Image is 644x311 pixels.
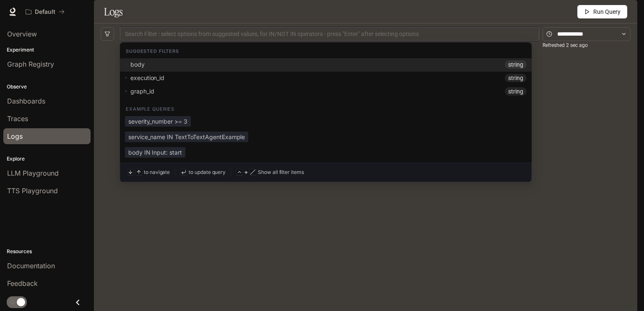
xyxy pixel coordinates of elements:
[35,8,55,16] p: Default
[104,3,122,20] h1: Logs
[189,168,226,176] span: to update query
[505,74,527,82] span: string
[258,168,304,176] span: Show all filter items
[125,147,185,158] span: body IN Input: start
[22,3,68,20] button: All workspaces
[505,60,527,69] span: string
[144,168,170,176] span: to navigate
[120,42,532,58] div: Suggested Filters
[130,88,154,95] span: graph_id
[125,116,191,127] span: severity_number >= 3
[101,27,114,41] button: filter
[125,132,248,142] span: service_name IN TextToTextAgentExample
[104,31,110,37] span: filter
[593,7,621,16] span: Run Query
[130,74,164,82] span: execution_id
[505,87,527,96] span: string
[130,61,145,68] span: body
[231,168,304,177] section: +
[577,5,627,18] button: Run Query
[543,41,588,49] article: Refreshed 2 sec ago
[120,100,532,116] div: Example Queries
